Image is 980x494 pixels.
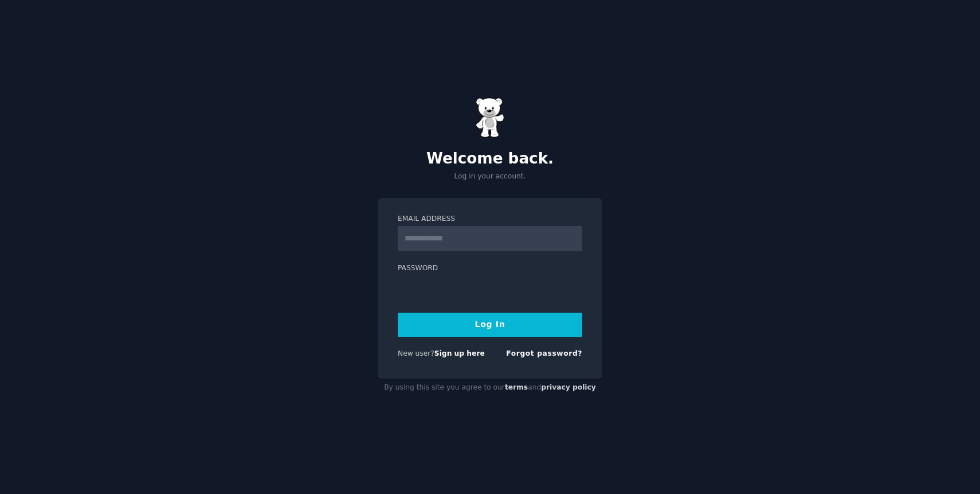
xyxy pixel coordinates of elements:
[378,379,602,397] div: By using this site you agree to our and
[378,150,602,168] h2: Welcome back.
[398,214,582,224] label: Email Address
[398,263,582,274] label: Password
[476,98,504,138] img: Gummy Bear
[398,313,582,337] button: Log In
[434,349,485,357] a: Sign up here
[541,383,596,391] a: privacy policy
[506,349,582,357] a: Forgot password?
[378,172,602,182] p: Log in your account.
[505,383,528,391] a: terms
[398,349,434,357] span: New user?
